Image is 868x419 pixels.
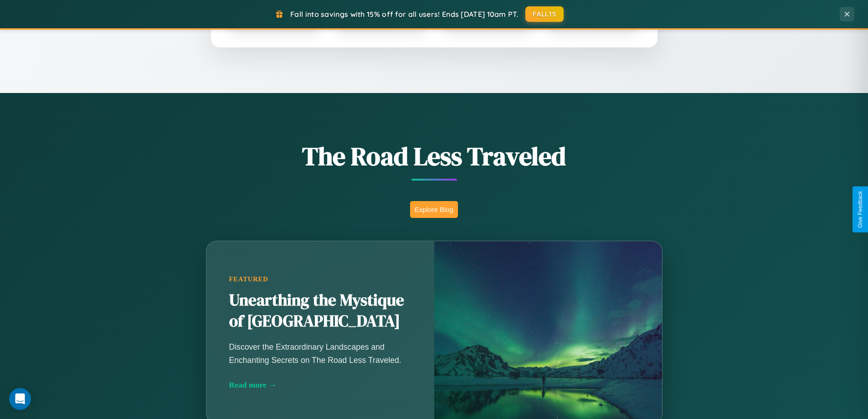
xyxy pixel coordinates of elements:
button: Explore Blog [410,201,458,218]
p: Discover the Extraordinary Landscapes and Enchanting Secrets on The Road Less Traveled. [229,341,411,366]
span: Fall into savings with 15% off for all users! Ends [DATE] 10am PT. [290,10,519,19]
div: Give Feedback [857,191,863,228]
h1: The Road Less Traveled [161,139,708,174]
div: Open Intercom Messenger [9,388,31,410]
div: Featured [229,275,411,283]
h2: Unearthing the Mystique of [GEOGRAPHIC_DATA] [229,290,411,332]
button: FALL15 [525,6,564,22]
div: Read more → [229,380,411,390]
